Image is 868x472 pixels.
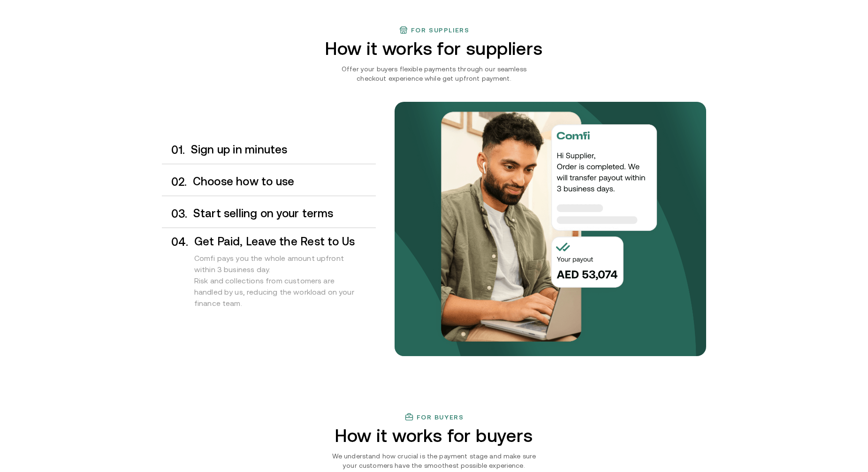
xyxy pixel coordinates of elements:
[194,236,376,248] h3: Get Paid, Leave the Rest to Us
[162,144,185,156] div: 0 1 .
[427,98,671,356] img: Your payments collected on time.
[411,26,470,34] h3: For suppliers
[193,207,376,220] h3: Start selling on your terms
[194,248,376,318] div: Comfi pays you the whole amount upfront within 3 business day. Risk and collections from customer...
[193,175,376,188] h3: Choose how to use
[162,207,188,220] div: 0 3 .
[162,175,187,188] div: 0 2 .
[417,413,464,421] h3: For buyers
[395,102,706,356] img: bg
[191,144,376,156] h3: Sign up in minutes
[327,451,541,470] p: We understand how crucial is the payment stage and make sure your customers have the smoothest po...
[297,38,571,59] h2: How it works for suppliers
[162,236,189,318] div: 0 4 .
[327,64,541,83] p: Offer your buyers flexible payments through our seamless checkout experience while get upfront pa...
[297,426,571,446] h2: How it works for buyers
[404,412,414,422] img: finance
[399,25,408,35] img: finance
